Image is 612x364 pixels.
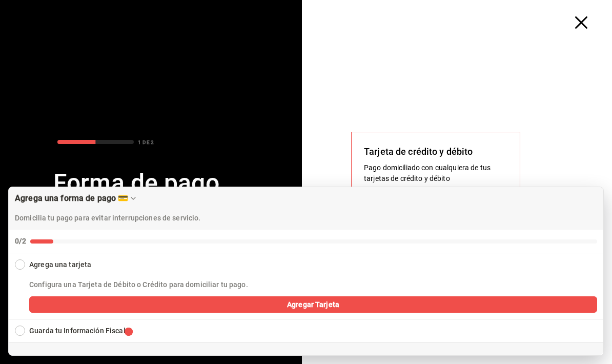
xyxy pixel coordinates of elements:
div: 0/2 [15,236,26,247]
div: Forma de pago [53,165,223,201]
button: Collapse Checklist [9,187,603,253]
div: Agrega una forma de pago 💳 [8,187,604,356]
div: Drag to move checklist [9,187,603,230]
div: Pago domiciliado con cualquiera de tus tarjetas de crédito y débito [364,163,507,184]
div: Agrega una forma de pago 💳 [15,193,128,203]
p: Configura una Tarjeta de Débito o Crédito para domiciliar tu pago. [29,279,597,290]
div: Agrega una tarjeta [29,259,91,270]
div: Tarjeta de crédito y débito [364,145,507,158]
div: 1 DE 2 [138,138,154,146]
div: Guarda tu Información Fiscal [29,326,126,336]
span: Agregar Tarjeta [287,299,339,310]
button: Collapse Checklist [9,253,603,270]
p: Domicilia tu pago para evitar interrupciones de servicio. [15,213,201,224]
button: Expand Checklist [9,319,603,342]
